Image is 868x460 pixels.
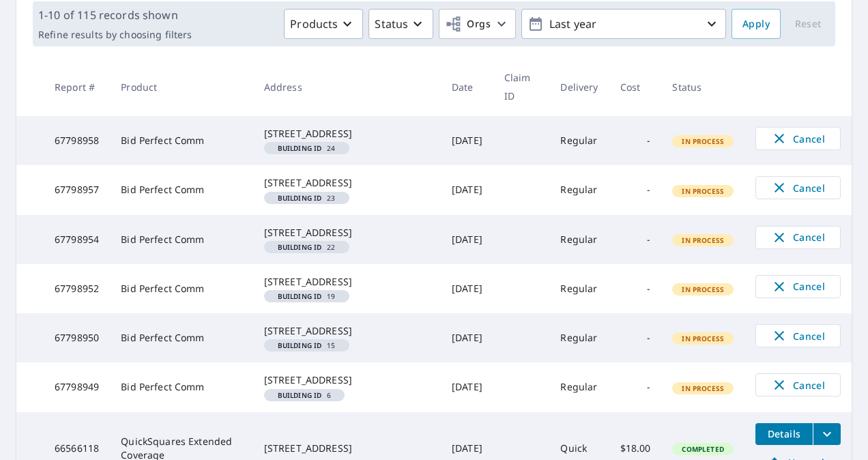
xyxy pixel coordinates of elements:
div: [STREET_ADDRESS] [264,442,430,455]
button: Cancel [755,127,841,150]
button: Cancel [755,176,841,199]
td: Regular [549,116,609,165]
span: Cancel [770,328,826,344]
td: 67798954 [44,215,110,264]
span: 15 [270,342,344,349]
button: Last year [521,9,726,39]
th: Status [661,57,744,116]
span: In Process [674,186,732,196]
td: Bid Perfect Comm [110,215,252,264]
div: [STREET_ADDRESS] [264,373,430,387]
td: 67798957 [44,165,110,214]
td: 67798952 [44,264,110,313]
em: Building ID [278,244,322,250]
em: Building ID [278,293,322,300]
span: Apply [742,16,770,33]
td: - [609,116,662,165]
td: Bid Perfect Comm [110,313,252,362]
span: In Process [674,235,732,245]
span: Cancel [770,229,826,246]
div: [STREET_ADDRESS] [264,127,430,141]
em: Building ID [278,342,322,349]
span: Cancel [770,179,826,196]
button: detailsBtn-66566118 [755,423,813,445]
td: 67798958 [44,116,110,165]
button: Cancel [755,226,841,249]
button: Apply [732,9,781,39]
td: 67798950 [44,313,110,362]
td: Bid Perfect Comm [110,264,252,313]
td: [DATE] [441,165,493,214]
td: Bid Perfect Comm [110,165,252,214]
span: Orgs [445,16,491,33]
span: In Process [674,334,732,343]
span: Completed [674,444,732,454]
p: Last year [544,12,704,36]
td: Regular [549,313,609,362]
td: Bid Perfect Comm [110,116,252,165]
th: Product [110,57,252,116]
td: - [609,264,662,313]
td: 67798949 [44,362,110,412]
td: [DATE] [441,362,493,412]
td: Regular [549,264,609,313]
em: Building ID [278,145,322,152]
span: 19 [270,293,344,300]
div: [STREET_ADDRESS] [264,324,430,338]
span: 24 [270,145,344,152]
td: - [609,313,662,362]
span: Cancel [770,377,826,393]
button: Cancel [755,324,841,347]
em: Building ID [278,392,322,399]
button: Status [368,9,433,39]
td: [DATE] [441,215,493,264]
span: 22 [270,244,344,250]
th: Claim ID [493,57,550,116]
span: In Process [674,384,732,393]
td: [DATE] [441,116,493,165]
button: Products [284,9,363,39]
span: 6 [270,392,340,399]
span: Cancel [770,278,826,295]
p: Refine results by choosing filters [38,29,192,41]
td: - [609,215,662,264]
th: Cost [609,57,662,116]
p: 1-10 of 115 records shown [38,7,192,23]
th: Delivery [549,57,609,116]
td: [DATE] [441,313,493,362]
th: Address [253,57,441,116]
td: - [609,165,662,214]
em: Building ID [278,195,322,201]
span: Cancel [770,130,826,147]
div: [STREET_ADDRESS] [264,176,430,190]
th: Report # [44,57,110,116]
td: [DATE] [441,264,493,313]
button: filesDropdownBtn-66566118 [813,423,841,445]
td: Bid Perfect Comm [110,362,252,412]
p: Products [290,16,338,32]
td: - [609,362,662,412]
span: In Process [674,136,732,146]
span: 23 [270,195,344,201]
div: [STREET_ADDRESS] [264,275,430,289]
button: Orgs [439,9,516,39]
th: Date [441,57,493,116]
p: Status [375,16,408,32]
td: Regular [549,165,609,214]
span: Details [764,427,805,440]
span: In Process [674,285,732,294]
td: Regular [549,215,609,264]
div: [STREET_ADDRESS] [264,226,430,240]
button: Cancel [755,275,841,298]
button: Cancel [755,373,841,397]
td: Regular [549,362,609,412]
